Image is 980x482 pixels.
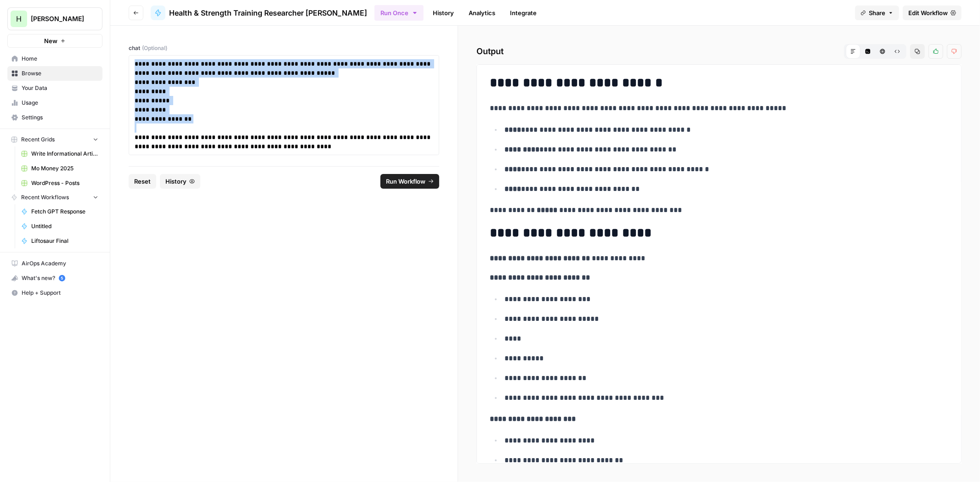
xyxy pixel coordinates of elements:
span: Settings [22,113,98,122]
text: 5 [61,276,63,280]
a: Your Data [7,81,102,95]
h2: Output [476,44,962,59]
a: Browse [7,66,102,81]
span: New [44,36,57,45]
a: Liftosaur Final [17,234,102,248]
a: Health & Strength Training Researcher [PERSON_NAME] [151,6,367,20]
div: What's new? [8,271,102,285]
span: Share [869,8,885,17]
a: Integrate [504,6,542,20]
span: [PERSON_NAME] [31,14,86,23]
span: (Optional) [142,44,167,52]
button: Recent Workflows [7,191,102,204]
button: Help + Support [7,286,102,300]
a: Analytics [463,6,501,20]
a: Settings [7,110,102,125]
button: Recent Grids [7,133,102,146]
span: Recent Workflows [21,193,69,202]
a: Edit Workflow [903,6,962,20]
a: Fetch GPT Response [17,204,102,219]
span: Usage [22,99,98,107]
span: Reset [134,177,151,186]
span: Write Informational Article [31,150,98,158]
button: Share [855,6,899,20]
a: Untitled [17,219,102,234]
span: Run Workflow [386,177,425,186]
a: Usage [7,95,102,110]
a: WordPress - Posts [17,176,102,191]
a: Mo Money 2025 [17,161,102,176]
span: Fetch GPT Response [31,207,98,216]
button: Workspace: Hasbrook [7,7,102,30]
button: Run Once [374,5,424,21]
a: Write Informational Article [17,146,102,161]
span: Mo Money 2025 [31,164,98,173]
span: Health & Strength Training Researcher [PERSON_NAME] [169,7,367,18]
button: New [7,34,102,48]
span: Browse [22,69,98,78]
span: Your Data [22,84,98,92]
span: Edit Workflow [908,8,948,17]
span: Liftosaur Final [31,237,98,245]
span: Help + Support [22,289,98,297]
button: What's new? 5 [7,271,102,286]
button: History [160,174,200,189]
label: chat [129,44,439,52]
span: WordPress - Posts [31,179,98,187]
span: AirOps Academy [22,259,98,268]
span: Home [22,55,98,63]
button: Run Workflow [380,174,439,189]
span: Recent Grids [21,135,55,144]
a: History [427,6,459,20]
a: Home [7,51,102,66]
a: AirOps Academy [7,256,102,271]
span: H [16,13,22,24]
a: 5 [59,275,65,281]
span: History [165,177,187,186]
span: Untitled [31,222,98,230]
button: Reset [129,174,156,189]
